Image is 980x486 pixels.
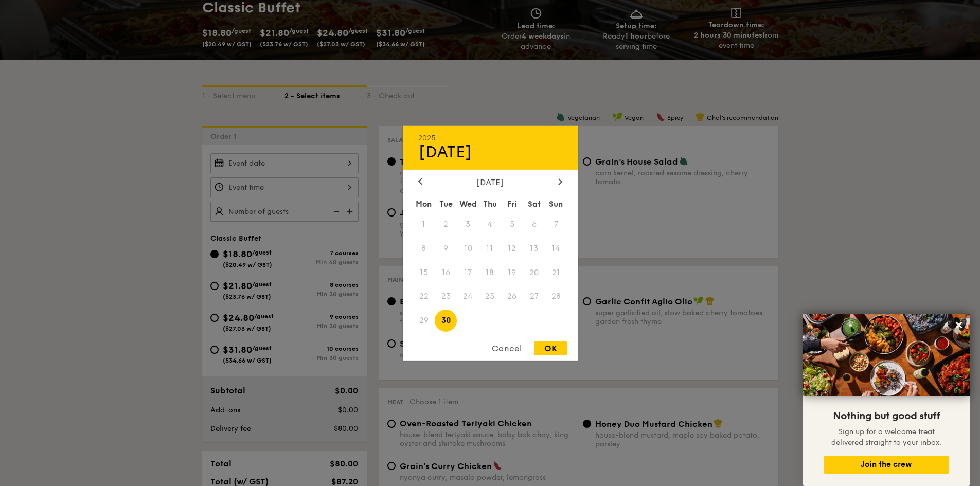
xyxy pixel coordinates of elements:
[523,261,545,283] span: 20
[435,285,457,308] span: 23
[523,237,545,259] span: 13
[833,410,940,422] span: Nothing but good stuff
[479,194,501,213] div: Thu
[545,213,567,235] span: 7
[831,427,941,447] span: Sign up for a welcome treat delivered straight to your inbox.
[479,213,501,235] span: 4
[501,194,523,213] div: Fri
[824,456,949,474] button: Join the crew
[435,194,457,213] div: Tue
[545,285,567,308] span: 28
[413,237,435,259] span: 8
[413,213,435,235] span: 1
[523,213,545,235] span: 6
[545,237,567,259] span: 14
[479,237,501,259] span: 11
[457,261,479,283] span: 17
[803,314,970,396] img: DSC07876-Edit02-Large.jpeg
[545,194,567,213] div: Sun
[501,285,523,308] span: 26
[479,261,501,283] span: 18
[501,261,523,283] span: 19
[501,237,523,259] span: 12
[457,213,479,235] span: 3
[523,285,545,308] span: 27
[413,261,435,283] span: 15
[435,213,457,235] span: 2
[951,317,967,333] button: Close
[457,285,479,308] span: 24
[435,237,457,259] span: 9
[418,133,562,142] div: 2025
[413,285,435,308] span: 22
[523,194,545,213] div: Sat
[501,213,523,235] span: 5
[418,177,562,187] div: [DATE]
[545,261,567,283] span: 21
[457,237,479,259] span: 10
[457,194,479,213] div: Wed
[479,285,501,308] span: 25
[482,341,532,355] div: Cancel
[418,142,562,161] div: [DATE]
[534,341,567,355] div: OK
[435,310,457,332] span: 30
[413,310,435,332] span: 29
[413,194,435,213] div: Mon
[435,261,457,283] span: 16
